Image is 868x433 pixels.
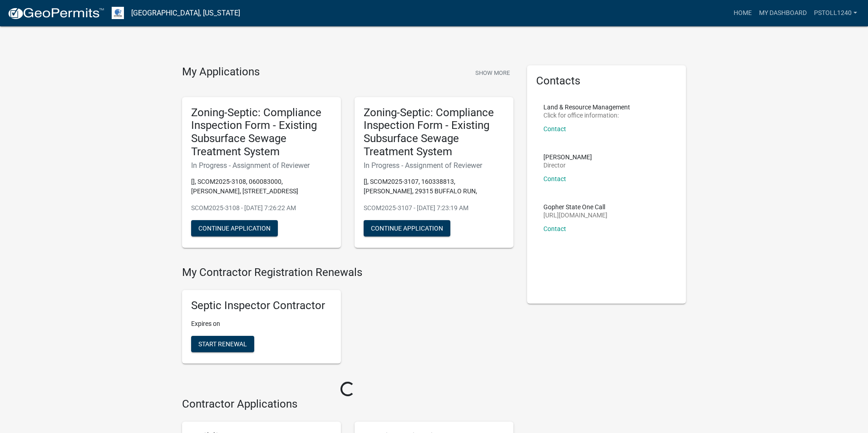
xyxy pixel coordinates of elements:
span: Start Renewal [198,340,247,348]
button: Show More [472,65,513,80]
wm-registration-list-section: My Contractor Registration Renewals [182,266,513,371]
p: Land & Resource Management [543,104,630,110]
p: [], SCOM2025-3107, 160338813, [PERSON_NAME], 29315 BUFFALO RUN, [364,177,504,196]
a: Home [730,5,755,22]
img: Otter Tail County, Minnesota [112,7,124,19]
a: Contact [543,225,566,232]
h4: My Applications [182,65,260,79]
button: Start Renewal [191,336,254,352]
p: Expires on [191,319,332,329]
a: Contact [543,175,566,182]
p: [PERSON_NAME] [543,154,592,160]
button: Continue Application [191,220,278,236]
p: SCOM2025-3108 - [DATE] 7:26:22 AM [191,203,332,213]
p: Click for office information: [543,112,630,118]
a: pstoll1240 [810,5,861,22]
p: [], SCOM2025-3108, 060083000, [PERSON_NAME], [STREET_ADDRESS] [191,177,332,196]
p: [URL][DOMAIN_NAME] [543,212,607,218]
p: Director [543,162,592,168]
h4: Contractor Applications [182,398,513,411]
h5: Zoning-Septic: Compliance Inspection Form - Existing Subsurface Sewage Treatment System [364,106,504,158]
p: Gopher State One Call [543,204,607,210]
h5: Zoning-Septic: Compliance Inspection Form - Existing Subsurface Sewage Treatment System [191,106,332,158]
a: Contact [543,125,566,133]
h6: In Progress - Assignment of Reviewer [191,161,332,170]
h6: In Progress - Assignment of Reviewer [364,161,504,170]
a: My Dashboard [755,5,810,22]
a: [GEOGRAPHIC_DATA], [US_STATE] [131,5,240,21]
h4: My Contractor Registration Renewals [182,266,513,279]
button: Continue Application [364,220,450,236]
p: SCOM2025-3107 - [DATE] 7:23:19 AM [364,203,504,213]
h5: Septic Inspector Contractor [191,299,332,312]
h5: Contacts [536,74,677,88]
